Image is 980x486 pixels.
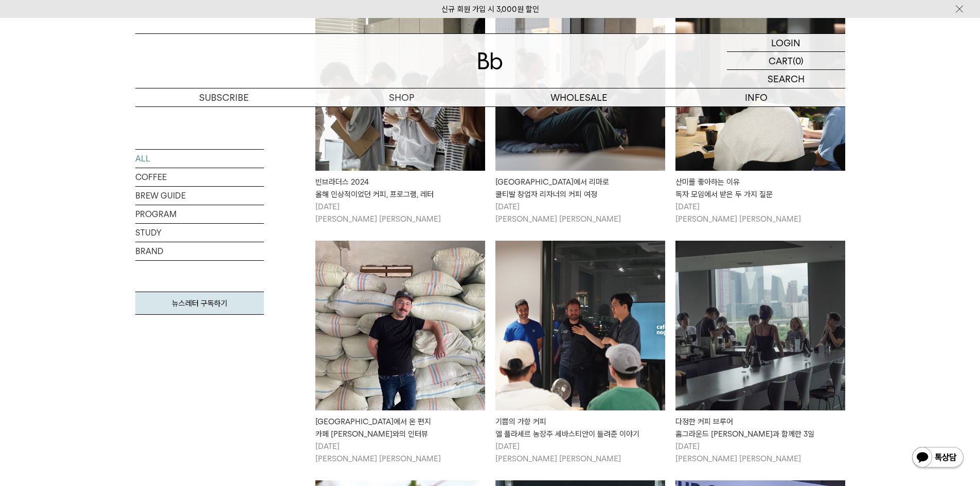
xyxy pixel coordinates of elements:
[495,241,665,465] a: 기쁨의 가향 커피엘 플라세르 농장주 세바스티안이 들려준 이야기 기쁨의 가향 커피엘 플라세르 농장주 세바스티안이 들려준 이야기 [DATE][PERSON_NAME] [PERSON...
[495,1,665,225] a: 암스테르담에서 리마로쿨티발 창업자 리자너의 커피 여정 [GEOGRAPHIC_DATA]에서 리마로쿨티발 창업자 리자너의 커피 여정 [DATE][PERSON_NAME] [PERS...
[495,416,665,440] div: 기쁨의 가향 커피 엘 플라세르 농장주 세바스티안이 들려준 이야기
[675,416,845,440] div: 다정한 커피 브루어 홈그라운드 [PERSON_NAME]과 함께한 3일
[490,88,668,106] p: WHOLESALE
[135,205,264,223] a: PROGRAM
[313,88,490,106] a: SHOP
[768,70,805,88] p: SEARCH
[675,176,845,201] div: 산미를 좋아하는 이유 독자 모임에서 받은 두 가지 질문
[675,241,845,410] img: 다정한 커피 브루어홈그라운드 엘리샤 탄과 함께한 3일
[769,52,793,69] p: CART
[495,176,665,201] div: [GEOGRAPHIC_DATA]에서 리마로 쿨티발 창업자 리자너의 커피 여정
[727,34,845,52] a: LOGIN
[315,176,485,201] div: 빈브라더스 2024 올해 인상적이었던 커피, 프로그램, 레터
[668,88,845,106] p: INFO
[727,52,845,70] a: CART (0)
[441,5,539,14] a: 신규 회원 가입 시 3,000원 할인
[135,187,264,205] a: BREW GUIDE
[135,88,313,106] a: SUBSCRIBE
[495,201,665,225] p: [DATE] [PERSON_NAME] [PERSON_NAME]
[315,241,485,410] img: 인도네시아에서 온 편지카페 임포츠 피에로와의 인터뷰
[315,241,485,465] a: 인도네시아에서 온 편지카페 임포츠 피에로와의 인터뷰 [GEOGRAPHIC_DATA]에서 온 편지카페 [PERSON_NAME]와의 인터뷰 [DATE][PERSON_NAME] [...
[135,168,264,186] a: COFFEE
[771,34,800,51] p: LOGIN
[315,201,485,225] p: [DATE] [PERSON_NAME] [PERSON_NAME]
[135,150,264,168] a: ALL
[675,241,845,465] a: 다정한 커피 브루어홈그라운드 엘리샤 탄과 함께한 3일 다정한 커피 브루어홈그라운드 [PERSON_NAME]과 함께한 3일 [DATE][PERSON_NAME] [PERSON_N...
[675,440,845,465] p: [DATE] [PERSON_NAME] [PERSON_NAME]
[135,242,264,260] a: BRAND
[675,1,845,225] a: 산미를 좋아하는 이유독자 모임에서 받은 두 가지 질문 산미를 좋아하는 이유독자 모임에서 받은 두 가지 질문 [DATE][PERSON_NAME] [PERSON_NAME]
[135,292,264,315] a: 뉴스레터 구독하기
[495,440,665,465] p: [DATE] [PERSON_NAME] [PERSON_NAME]
[495,241,665,410] img: 기쁨의 가향 커피엘 플라세르 농장주 세바스티안이 들려준 이야기
[135,224,264,242] a: STUDY
[793,52,804,69] p: (0)
[478,52,503,69] img: 로고
[315,1,485,225] a: 빈브라더스 2024올해 인상적이었던 커피, 프로그램, 레터 빈브라더스 2024올해 인상적이었던 커피, 프로그램, 레터 [DATE][PERSON_NAME] [PERSON_NAME]
[675,201,845,225] p: [DATE] [PERSON_NAME] [PERSON_NAME]
[315,416,485,440] div: [GEOGRAPHIC_DATA]에서 온 편지 카페 [PERSON_NAME]와의 인터뷰
[911,446,965,471] img: 카카오톡 채널 1:1 채팅 버튼
[315,440,485,465] p: [DATE] [PERSON_NAME] [PERSON_NAME]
